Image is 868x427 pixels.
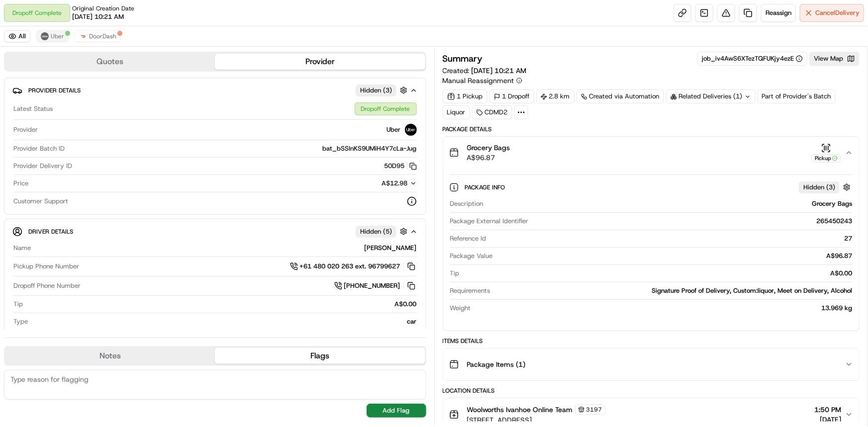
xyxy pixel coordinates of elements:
span: Created: [443,66,527,76]
div: Signature Proof of Delivery, Custom:liquor, Meet on Delivery, Alcohol [494,286,853,295]
span: Woolworths Ivanhoe Online Team [467,405,573,415]
button: Hidden (5) [356,225,410,238]
img: doordash_logo_v2.png [79,32,87,40]
span: Description [450,199,483,208]
div: Items Details [443,337,860,345]
span: Customer Support [13,197,68,206]
span: bat_bSSInKS9UMiH4Y7cLa-Jug [323,144,417,153]
div: Related Deliveries (1) [666,89,756,103]
div: 13.969 kg [475,304,853,313]
button: Driver DetailsHidden (5) [12,223,418,240]
button: Hidden (3) [356,84,410,96]
span: Latest Status [13,104,53,113]
span: [STREET_ADDRESS] [467,415,606,425]
span: Reference Id [450,234,486,243]
button: CancelDelivery [800,4,864,22]
span: [DATE] [814,415,841,425]
button: All [4,30,30,42]
div: 2.8 km [536,89,575,103]
div: [PERSON_NAME] [35,244,417,253]
span: Package External Identifier [450,217,529,226]
div: A$96.87 [497,252,853,260]
span: Manual Reassignment [443,76,514,85]
button: A$12.98 [329,179,417,188]
span: Provider [13,125,38,134]
span: [DATE] 10:21 AM [72,12,124,21]
div: Grocery BagsA$96.87Pickup [443,169,860,331]
span: Uber [387,125,401,134]
button: Pickup [811,143,841,163]
span: [DATE] 10:21 AM [472,66,527,75]
h3: Summary [443,54,483,63]
button: 50D95 [385,162,417,171]
span: +61 480 020 263 ext. 96799627 [300,262,400,271]
button: Provider [215,54,425,70]
button: Grocery BagsA$96.87Pickup [443,137,860,169]
span: Name [13,244,31,253]
span: Dropoff Phone Number [13,281,81,290]
span: Reassign [766,8,791,17]
button: View Map [809,52,860,66]
button: Provider DetailsHidden (3) [12,82,418,98]
a: Created via Automation [577,89,664,103]
span: Original Creation Date [72,4,134,12]
span: Driver Details [28,228,73,236]
div: Package Details [443,125,860,133]
div: 1 Pickup [443,89,487,103]
div: Pickup [811,154,841,163]
span: Hidden ( 5 ) [360,227,392,236]
span: Provider Delivery ID [13,162,72,171]
a: [PHONE_NUMBER] [334,280,417,291]
span: [PHONE_NUMBER] [344,281,400,290]
span: 3197 [586,406,602,414]
button: DoorDash [75,30,121,42]
span: Package Items ( 1 ) [467,359,526,369]
span: Tip [13,300,23,309]
span: Provider Batch ID [13,144,65,153]
span: A$96.87 [467,153,510,163]
button: Hidden (3) [799,181,853,193]
button: job_iv4AwS6XTezTQFUKjy4ezE [702,54,803,63]
span: A$12.98 [382,179,408,187]
span: DoorDash [89,32,116,40]
span: 1:50 PM [814,405,841,415]
span: Hidden ( 3 ) [803,183,835,192]
span: Tip [450,269,460,278]
span: Price [13,179,28,188]
div: 265450243 [533,217,853,226]
div: Grocery Bags [487,199,853,208]
div: A$0.00 [464,269,853,278]
div: 27 [490,234,853,243]
div: Liquor [443,105,470,119]
a: +61 480 020 263 ext. 96799627 [290,261,417,272]
button: Package Items (1) [443,348,860,380]
span: Requirements [450,286,490,295]
div: A$0.00 [27,300,417,309]
span: Package Value [450,252,493,260]
span: Package Info [465,183,507,191]
div: car [32,317,417,326]
div: 1 Dropoff [489,89,534,103]
button: Add Flag [367,404,426,418]
span: Uber [51,32,64,40]
button: Manual Reassignment [443,76,522,85]
span: Type [13,317,28,326]
button: Notes [5,348,215,364]
span: Pickup Phone Number [13,262,79,271]
img: uber-new-logo.jpeg [41,32,49,40]
span: Grocery Bags [467,143,510,153]
span: Weight [450,304,471,313]
span: Hidden ( 3 ) [360,86,392,95]
span: Provider Details [28,86,81,94]
button: Quotes [5,54,215,70]
button: Reassign [761,4,796,22]
button: Uber [36,30,69,42]
button: Flags [215,348,425,364]
span: Cancel Delivery [815,8,860,17]
div: Location Details [443,387,860,395]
